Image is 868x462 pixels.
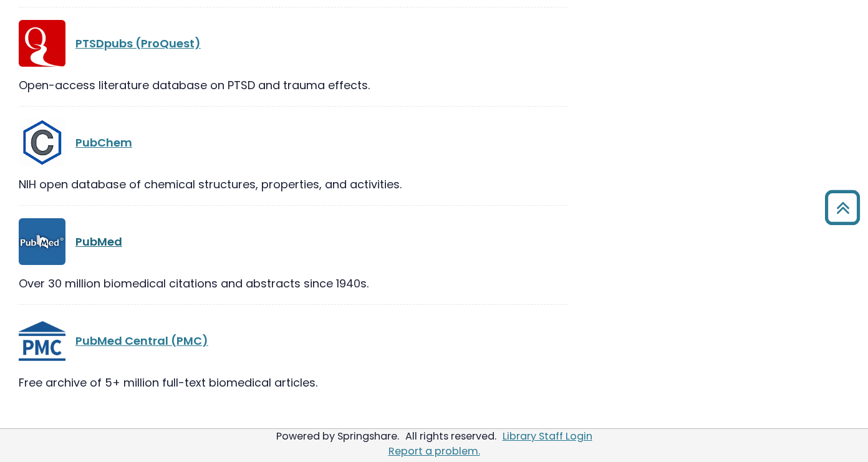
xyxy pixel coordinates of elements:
[75,135,132,150] a: PubChem
[403,429,498,443] div: All rights reserved.
[388,444,480,458] a: Report a problem.
[503,429,592,443] a: Library Staff Login
[75,333,208,349] a: PubMed Central (PMC)
[75,36,201,51] a: PTSDpubs (ProQuest)
[274,429,401,443] div: Powered by Springshare.
[820,196,865,219] a: Back to Top
[19,176,567,193] div: NIH open database of chemical structures, properties, and activities.
[19,275,567,292] div: Over 30 million biomedical citations and abstracts since 1940s.
[75,234,122,249] a: PubMed
[19,77,567,94] div: Open-access literature database on PTSD and trauma effects.
[19,374,567,391] div: Free archive of 5+ million full-text biomedical articles.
